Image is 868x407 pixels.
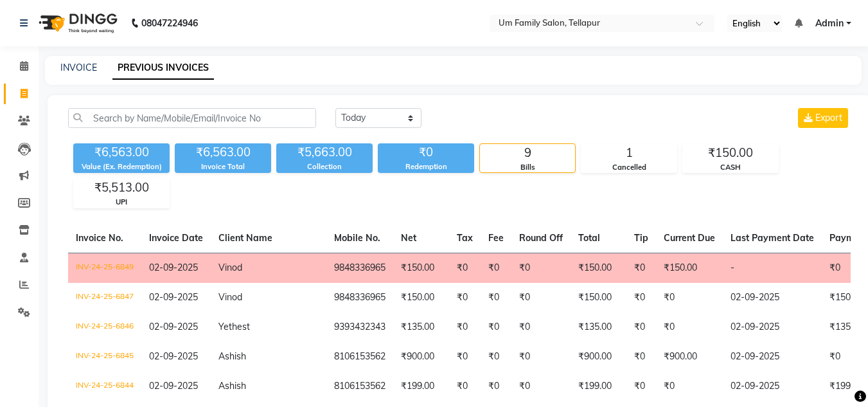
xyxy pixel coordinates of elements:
input: Search by Name/Mobile/Email/Invoice No [68,108,316,128]
td: ₹150.00 [393,283,449,312]
div: ₹5,513.00 [74,179,169,197]
div: 9 [480,144,575,162]
span: 02-09-2025 [149,291,198,303]
td: ₹0 [511,342,571,372]
td: ₹0 [511,253,571,283]
span: Round Off [519,232,563,244]
td: ₹0 [449,372,481,401]
div: ₹150.00 [683,144,778,162]
td: ₹0 [449,312,481,342]
td: 02-09-2025 [723,283,822,312]
td: ₹900.00 [393,342,449,372]
td: 8106153562 [326,342,393,372]
div: Redemption [378,161,474,172]
td: 02-09-2025 [723,372,822,401]
td: ₹135.00 [393,312,449,342]
td: 02-09-2025 [723,312,822,342]
span: Admin [815,17,844,30]
a: PREVIOUS INVOICES [112,57,214,80]
td: ₹150.00 [571,283,626,312]
span: Current Due [664,232,715,244]
td: 9848336965 [326,283,393,312]
td: ₹0 [626,342,656,372]
span: Ashish [218,380,246,392]
td: ₹199.00 [393,372,449,401]
div: Collection [276,161,373,172]
td: ₹150.00 [393,253,449,283]
a: INVOICE [60,62,97,73]
td: 02-09-2025 [723,342,822,372]
td: ₹0 [626,312,656,342]
td: ₹0 [449,283,481,312]
span: 02-09-2025 [149,380,198,392]
span: Client Name [218,232,272,244]
div: Cancelled [581,162,677,173]
td: ₹0 [626,283,656,312]
div: 1 [581,144,677,162]
td: ₹0 [626,372,656,401]
img: logo [33,5,121,41]
td: ₹900.00 [656,342,723,372]
span: Ashish [218,350,246,362]
td: 9848336965 [326,253,393,283]
span: 02-09-2025 [149,321,198,332]
td: INV-24-25-6844 [68,372,141,401]
span: Tip [634,232,648,244]
td: ₹199.00 [571,372,626,401]
td: ₹0 [656,372,723,401]
td: ₹0 [626,253,656,283]
td: ₹0 [449,342,481,372]
td: ₹150.00 [656,253,723,283]
div: ₹0 [378,143,474,161]
td: ₹0 [481,372,511,401]
span: 02-09-2025 [149,350,198,362]
td: ₹900.00 [571,342,626,372]
td: ₹0 [656,283,723,312]
div: UPI [74,197,169,208]
td: ₹0 [511,283,571,312]
b: 08047224946 [141,5,198,41]
span: Total [578,232,600,244]
div: ₹6,563.00 [73,143,170,161]
span: Yethest [218,321,250,332]
div: Invoice Total [175,161,271,172]
td: INV-24-25-6849 [68,253,141,283]
div: Bills [480,162,575,173]
td: ₹150.00 [571,253,626,283]
td: ₹0 [481,312,511,342]
button: Export [798,108,848,128]
td: ₹0 [511,312,571,342]
td: - [723,253,822,283]
span: Invoice No. [76,232,123,244]
div: ₹5,663.00 [276,143,373,161]
span: Fee [488,232,504,244]
span: Vinod [218,262,242,273]
div: CASH [683,162,778,173]
div: Value (Ex. Redemption) [73,161,170,172]
td: ₹0 [449,253,481,283]
span: Tax [457,232,473,244]
td: ₹0 [481,283,511,312]
span: Vinod [218,291,242,303]
td: ₹0 [656,312,723,342]
span: Mobile No. [334,232,380,244]
td: INV-24-25-6846 [68,312,141,342]
td: INV-24-25-6845 [68,342,141,372]
span: Last Payment Date [731,232,814,244]
td: 8106153562 [326,372,393,401]
span: 02-09-2025 [149,262,198,273]
td: INV-24-25-6847 [68,283,141,312]
span: Invoice Date [149,232,203,244]
span: Net [401,232,416,244]
td: ₹0 [481,253,511,283]
td: ₹0 [481,342,511,372]
div: ₹6,563.00 [175,143,271,161]
span: Export [815,112,842,123]
td: ₹0 [511,372,571,401]
td: 9393432343 [326,312,393,342]
td: ₹135.00 [571,312,626,342]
